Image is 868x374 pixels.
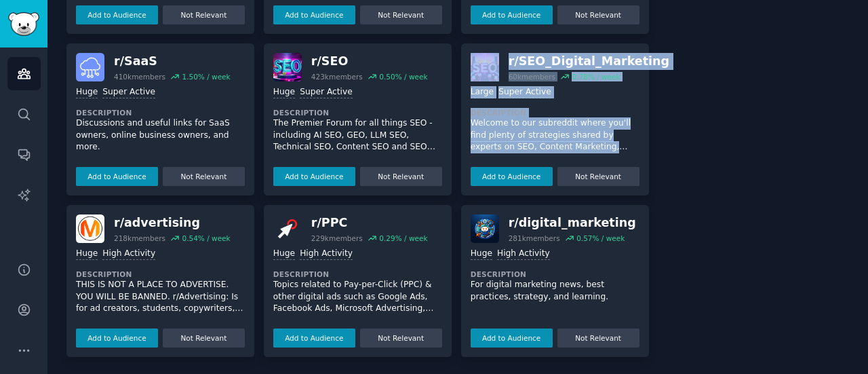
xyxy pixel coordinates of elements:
[76,86,98,99] div: Huge
[557,329,639,348] button: Not Relevant
[572,72,620,81] div: 0.78 % / week
[8,12,39,36] img: GummySearch logo
[182,72,230,81] div: 1.50 % / week
[379,72,427,81] div: 0.50 % / week
[311,72,363,81] div: 423k members
[76,53,104,81] img: SaaS
[273,5,355,24] button: Add to Audience
[471,5,553,24] button: Add to Audience
[509,214,636,231] div: r/ digital_marketing
[163,329,245,348] button: Not Relevant
[273,329,355,348] button: Add to Audience
[273,269,442,279] dt: Description
[360,5,442,24] button: Not Relevant
[311,53,428,70] div: r/ SEO
[163,5,245,24] button: Not Relevant
[509,72,555,81] div: 60k members
[497,248,550,261] div: High Activity
[76,117,245,153] p: Discussions and useful links for SaaS owners, online business owners, and more.
[273,248,295,261] div: Huge
[273,53,302,81] img: SEO
[576,233,625,243] div: 0.57 % / week
[360,329,442,348] button: Not Relevant
[471,248,492,261] div: Huge
[509,233,560,243] div: 281k members
[471,117,639,153] p: Welcome to our subreddit where you'll find plenty of strategies shared by experts on SEO, Content...
[114,53,231,70] div: r/ SaaS
[76,108,245,117] dt: Description
[471,214,499,243] img: digital_marketing
[76,167,158,186] button: Add to Audience
[471,53,499,81] img: SEO_Digital_Marketing
[273,167,355,186] button: Add to Audience
[360,167,442,186] button: Not Relevant
[114,214,231,231] div: r/ advertising
[311,233,363,243] div: 229k members
[273,214,302,243] img: PPC
[273,108,442,117] dt: Description
[76,214,104,243] img: advertising
[471,167,553,186] button: Add to Audience
[471,108,639,117] dt: Description
[114,233,165,243] div: 218k members
[76,248,98,261] div: Huge
[273,279,442,315] p: Topics related to Pay-per-Click (PPC) & other digital ads such as Google Ads, Facebook Ads, Micro...
[76,269,245,279] dt: Description
[76,279,245,315] p: THIS IS NOT A PLACE TO ADVERTISE. YOU WILL BE BANNED. r/Advertising: Is for ad creators, students...
[471,279,639,303] p: For digital marketing news, best practices, strategy, and learning.
[114,72,165,81] div: 410k members
[273,117,442,153] p: The Premier Forum for all things SEO - including AI SEO, GEO, LLM SEO, Technical SEO, Content SEO...
[182,233,230,243] div: 0.54 % / week
[379,233,427,243] div: 0.29 % / week
[311,214,428,231] div: r/ PPC
[102,86,155,99] div: Super Active
[471,86,494,99] div: Large
[509,53,669,70] div: r/ SEO_Digital_Marketing
[273,86,295,99] div: Huge
[471,329,553,348] button: Add to Audience
[76,5,158,24] button: Add to Audience
[471,269,639,279] dt: Description
[498,86,551,99] div: Super Active
[76,329,158,348] button: Add to Audience
[557,167,639,186] button: Not Relevant
[102,248,155,261] div: High Activity
[557,5,639,24] button: Not Relevant
[300,248,353,261] div: High Activity
[300,86,353,99] div: Super Active
[163,167,245,186] button: Not Relevant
